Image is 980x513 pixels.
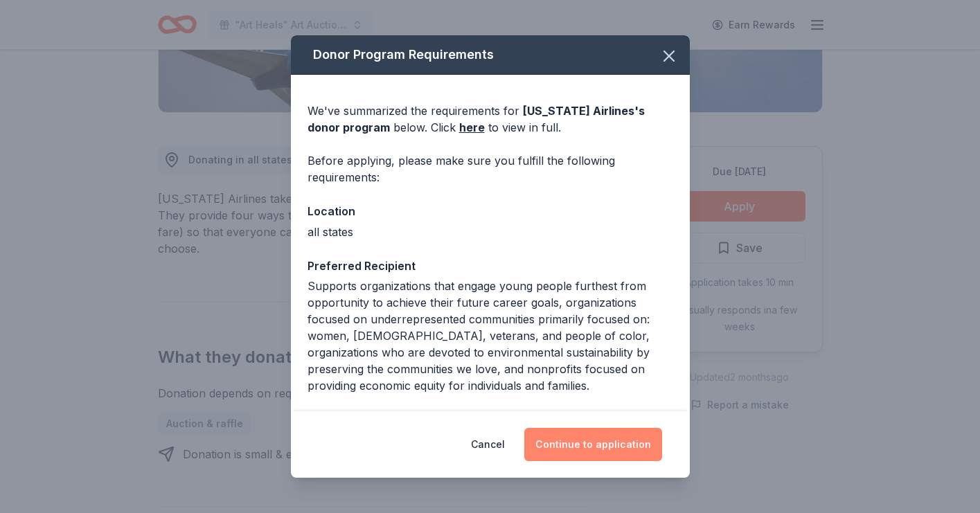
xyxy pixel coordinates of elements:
[308,102,673,136] div: We've summarized the requirements for below. Click to view in full.
[524,428,662,461] button: Continue to application
[308,152,673,186] div: Before applying, please make sure you fulfill the following requirements:
[308,202,673,220] div: Location
[471,428,505,461] button: Cancel
[459,119,485,136] a: here
[308,224,673,240] div: all states
[308,257,673,275] div: Preferred Recipient
[291,35,690,75] div: Donor Program Requirements
[308,278,673,394] div: Supports organizations that engage young people furthest from opportunity to achieve their future...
